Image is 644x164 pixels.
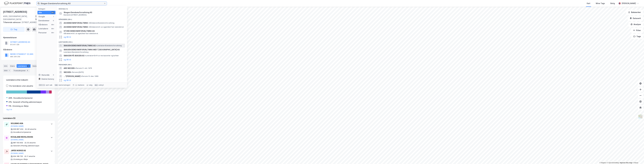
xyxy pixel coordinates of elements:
div: Eiere [9,64,16,68]
span: • [75,67,76,69]
div: [PERSON_NAME] [622,2,636,5]
div: Leietakere (5) [3,117,55,120]
div: Ctrl + k [38,84,45,86]
div: Gårdeiere [38,23,48,26]
div: Utvinning av råolje [12,105,29,108]
div: avbryt [99,84,104,86]
div: Transaksjoner [12,69,30,72]
div: velg [89,84,92,86]
div: Datasett [32,64,41,68]
div: Bolig [610,2,615,5]
div: Generell offentlig administrasjon [13,101,42,104]
span: Gårdeiere • Utl. av egen/leid fast eiendom el. [64,33,98,35]
div: Google [38,15,45,18]
span: • [89,26,89,28]
div: Utvinning av råolje [13,158,28,160]
button: Analyse [628,22,643,27]
div: 887 052 832 [13,142,23,144]
span: Leietaker • Eiendomsforvaltning [96,45,122,47]
button: Tag [3,27,25,32]
div: 99+ [51,32,54,34]
div: Leietakere (99+) [57,39,127,44]
span: • [85,55,86,57]
span: Person • [DATE] [71,71,84,73]
div: Generell offentlig administrasjon [13,145,39,147]
div: ROGALAND REVISJON IKS [11,135,48,138]
div: Kategori [38,8,55,10]
span: Leietaker • Drift av restauranter og kafeer [85,55,119,57]
div: 0 [52,74,54,76]
button: og 96 til [64,58,71,61]
div: 912 811 328 [10,44,19,46]
div: Gårdeiere (99+) [57,16,127,21]
span: Person • 11. okt. 1976 [75,67,92,69]
span: Tilhørende adresser: [3,21,22,23]
div: 8 [26,69,29,72]
button: Tags [631,34,643,39]
button: Og 2 til [6,109,12,111]
div: 49 ansatte [27,128,36,130]
span: • [71,71,72,73]
div: neste kategori [59,84,70,86]
div: 1 [8,69,10,72]
input: Søk på adresse, matrikkel, gårdeiere, leietakere eller personer [40,2,104,5]
button: [DOMAIN_NAME] [11,139,24,141]
a: Mapbox [599,162,606,164]
div: Eiendommer [38,19,49,22]
div: Personer (99+) [57,62,127,66]
div: nytt søk [46,84,52,86]
span: Person • 13. des. 1969 [81,75,98,77]
div: ESG [3,69,11,72]
div: 32 ansatte [27,142,36,144]
span: SKAGEN EIENDOMSFORVALTNING AS [64,44,96,47]
span: Skagen Eiendomsforvaltning AS [64,11,124,14]
span: • [89,22,89,24]
div: Hovedkontortjenester [13,131,31,133]
button: og 96 til [64,36,71,39]
div: tab [54,84,58,86]
div: 11 ansatte [27,155,35,157]
div: Leietakere [17,64,31,68]
button: Bokmerker [626,10,643,15]
div: 0 [52,20,54,22]
div: 48% [8,97,12,100]
div: SOLVANG ASA [11,122,48,125]
button: [DOMAIN_NAME] [11,152,24,154]
div: Hjemmelshaver [3,36,55,39]
img: Z [638,114,643,119]
div: 99+ [51,24,54,26]
span: SKAGEN EIENDOMSFORVALTNING MIDT [GEOGRAPHIC_DATA] AS [64,48,124,51]
div: JAPEX NORGE AS [11,149,48,152]
img: logo.f888ab2527a4732fd821a326f86c7f29.svg [4,1,30,6]
div: Leietakere etter industri [6,78,52,81]
div: 984 206 259 [10,56,20,58]
div: Leietakere [38,27,48,30]
span: AS EIENDOMSFORVALTNING [64,21,88,25]
div: Personer [38,31,47,34]
span: AS EIENDOMSFORVALTNING [64,26,88,29]
div: [STREET_ADDRESS] [3,21,53,24]
span: Gårdeiere • Utl. av egen/leid fast eiendom el. [89,26,124,28]
div: Hovedkontortjenester [13,97,33,100]
div: 11% [8,105,11,108]
div: Delete history [42,78,54,81]
div: [GEOGRAPHIC_DATA], 58/912 [35,15,55,21]
span: Leietaker • Eiendomsforvaltning [64,51,88,53]
span: ...*[PERSON_NAME] [64,75,80,78]
span: • [96,45,97,46]
button: Datasett [628,16,643,21]
div: esc [94,84,98,86]
div: 99+ [51,12,54,14]
a: OpenStreetMap [607,162,619,164]
span: STORD EIENDOMSFORVALTNING AS [64,30,124,33]
span: SMAGEN PÅ SKAGEN AS [64,54,84,57]
div: Kart [587,2,590,5]
span: Eiendom • [STREET_ADDRESS] [64,14,87,16]
div: Info [3,64,8,68]
div: [STREET_ADDRESS] [3,10,28,14]
div: Vis leietakere uten ansatte [9,84,33,87]
span: Gårdeiere • Eiendomsforvaltning [89,22,114,24]
span: • [81,75,82,77]
button: og 96 til [64,79,71,82]
iframe: Chat Widget [631,152,644,164]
